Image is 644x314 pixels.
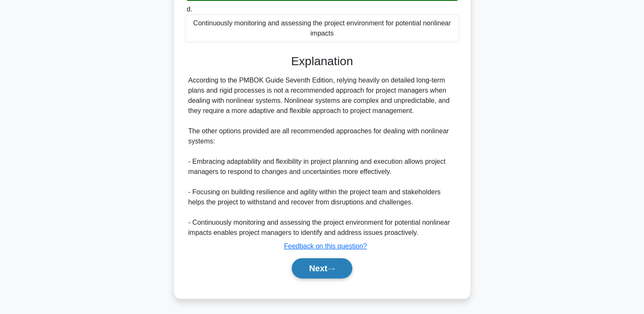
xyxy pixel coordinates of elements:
[284,242,367,250] a: Feedback on this question?
[190,54,454,69] h3: Explanation
[188,75,456,238] div: According to the PMBOK Guide Seventh Edition, relying heavily on detailed long-term plans and rig...
[187,6,192,13] span: d.
[292,258,352,278] button: Next
[185,14,459,42] div: Continuously monitoring and assessing the project environment for potential nonlinear impacts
